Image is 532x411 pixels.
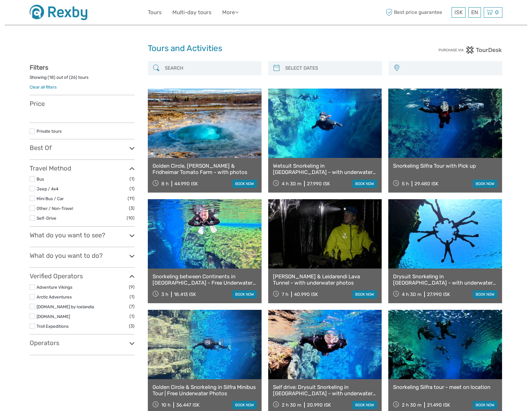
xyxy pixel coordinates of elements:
[37,324,69,329] a: Troll Expeditions
[161,181,169,187] span: 8 h
[427,292,450,297] div: 27.990 ISK
[402,402,421,408] span: 2 h 30 m
[273,384,377,397] a: Self drive: Drysuit Snorkeling in [GEOGRAPHIC_DATA] - with underwater photos
[127,214,135,222] span: (10)
[37,206,73,211] a: Other / Non-Travel
[37,285,72,290] a: Adventure Vikings
[49,74,54,80] label: 18
[130,293,135,300] span: (1)
[30,144,135,152] h3: Best Of
[37,294,72,299] a: Arctic Adventures
[30,165,135,172] h3: Travel Method
[174,292,196,297] div: 18.413 ISK
[37,216,56,221] a: Self-Drive
[232,180,257,188] a: book now
[37,129,62,134] a: Private tours
[30,64,48,71] strong: Filters
[468,7,481,18] div: EN
[473,401,497,409] a: book now
[352,180,377,188] a: book now
[438,46,502,54] img: PurchaseViaTourDesk.png
[153,384,257,397] a: Golden Circle & Snorkeling in Silfra Minibus Tour | Free Underwater Photos
[153,163,257,176] a: Golden Circle, [PERSON_NAME] & Fridheimar Tomato Farm - with photos
[402,292,421,297] span: 4 h 30 m
[473,290,497,298] a: book now
[454,9,463,15] span: ISK
[282,402,301,408] span: 2 h 30 m
[473,180,497,188] a: book now
[129,205,135,212] span: (3)
[222,8,239,17] a: More
[148,43,384,54] h1: Tours and Activities
[307,181,330,187] div: 27.990 ISK
[130,185,135,192] span: (1)
[232,290,257,298] a: book now
[37,314,70,319] a: [DOMAIN_NAME]
[148,8,162,17] a: Tours
[129,322,135,330] span: (3)
[37,186,58,191] a: Jeep / 4x4
[128,195,135,202] span: (11)
[161,292,168,297] span: 3 h
[282,181,301,187] span: 4 h 30 m
[30,84,57,90] a: Clear all filters
[273,163,377,176] a: Wetsuit Snorkeling in [GEOGRAPHIC_DATA] - with underwater photos / From [GEOGRAPHIC_DATA]
[37,304,94,309] a: [DOMAIN_NAME] by Icelandia
[294,292,318,297] div: 40.990 ISK
[37,196,64,201] a: Mini Bus / Car
[162,63,258,74] input: SEARCH
[384,7,450,18] span: Best price guarantee
[414,181,438,187] div: 29.480 ISK
[30,5,87,20] img: 1863-c08d342a-737b-48be-8f5f-9b5986f4104f_logo_small.jpg
[30,100,135,107] h3: Price
[130,313,135,320] span: (1)
[393,273,497,286] a: Drysuit Snorkeling in [GEOGRAPHIC_DATA] - with underwater photos / From [GEOGRAPHIC_DATA]
[393,384,497,390] a: Snorkeling Silfra tour - meet on location
[153,273,257,286] a: Snorkeling between Continents in [GEOGRAPHIC_DATA] - Free Underwater Photos
[129,283,135,291] span: (9)
[161,402,171,408] span: 10 h
[174,181,198,187] div: 44.990 ISK
[283,63,379,74] input: SELECT DATES
[273,273,377,286] a: [PERSON_NAME] & Leidarendi Lava Tunnel - with underwater photos
[129,303,135,310] span: (7)
[37,177,44,182] a: Bus
[30,74,135,84] div: Showing ( ) out of ( ) tours
[232,401,257,409] a: book now
[494,9,500,15] span: 0
[30,231,135,239] h3: What do you want to see?
[307,402,331,408] div: 20.990 ISK
[30,252,135,259] h3: What do you want to do?
[130,175,135,182] span: (1)
[71,74,76,80] label: 26
[30,339,135,347] h3: Operators
[172,8,211,17] a: Multi-day tours
[393,163,497,169] a: Snorkeling Silfra Tour with Pick up
[176,402,199,408] div: 36.447 ISK
[282,292,288,297] span: 7 h
[402,181,409,187] span: 5 h
[30,272,135,280] h3: Verified Operators
[427,402,450,408] div: 21.490 ISK
[352,401,377,409] a: book now
[352,290,377,298] a: book now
